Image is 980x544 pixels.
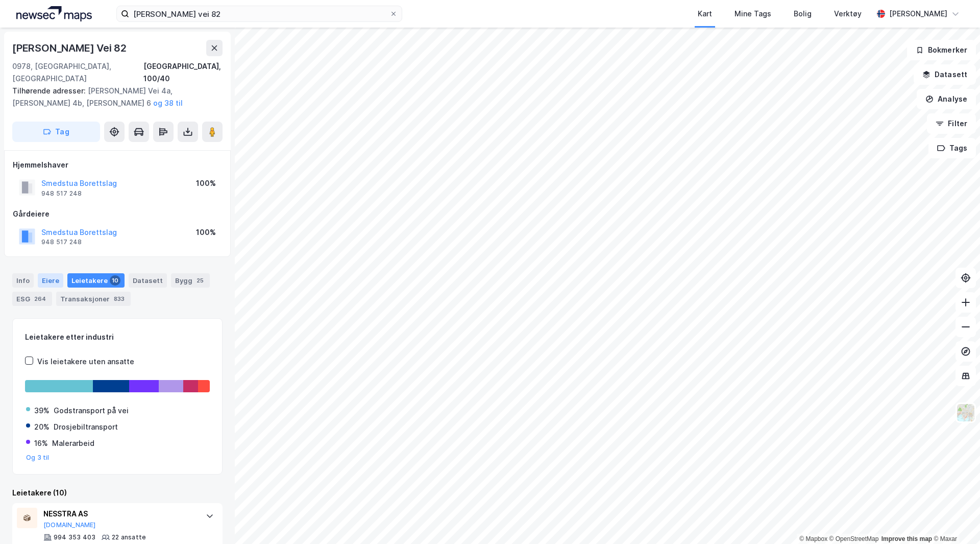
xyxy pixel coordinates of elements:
div: 10 [110,275,120,286]
img: Z [956,403,975,422]
div: Info [12,273,34,288]
button: Bokmerker [907,40,976,60]
div: [PERSON_NAME] Vei 82 [12,40,129,56]
button: Analyse [917,89,976,109]
button: Filter [927,113,976,134]
iframe: Chat Widget [929,495,980,544]
div: 0978, [GEOGRAPHIC_DATA], [GEOGRAPHIC_DATA] [12,60,143,85]
div: 16% [34,437,48,450]
button: Datasett [914,64,976,85]
div: Bolig [794,8,812,20]
div: Kontrollprogram for chat [929,495,980,544]
button: Tags [928,138,976,158]
input: Søk på adresse, matrikkel, gårdeiere, leietakere eller personer [129,6,389,21]
div: 994 353 403 [54,533,95,541]
img: logo.a4113a55bc3d86da70a041830d287a7e.svg [16,6,92,21]
div: Transaksjoner [56,292,131,306]
div: [PERSON_NAME] Vei 4a, [PERSON_NAME] 4b, [PERSON_NAME] 6 [12,85,214,109]
div: [GEOGRAPHIC_DATA], 100/40 [143,60,223,85]
div: 100% [196,226,216,239]
div: Leietakere [67,273,125,288]
div: Bygg [171,273,210,288]
button: Tag [12,122,100,142]
div: Datasett [129,273,167,288]
div: Hjemmelshaver [13,159,222,171]
button: Og 3 til [26,454,50,462]
div: Vis leietakere uten ansatte [37,356,134,368]
div: 100% [196,177,216,190]
div: Eiere [38,273,63,288]
div: 833 [112,294,127,304]
div: 22 ansatte [112,533,146,541]
div: 39% [34,405,50,417]
div: 264 [32,294,48,304]
div: 20% [34,421,50,433]
div: 948 517 248 [41,190,82,198]
div: Leietakere (10) [12,487,223,499]
a: Improve this map [881,535,932,542]
div: [PERSON_NAME] [889,8,947,20]
div: Drosjebiltransport [54,421,118,433]
div: 25 [194,275,206,286]
div: Verktøy [834,8,862,20]
div: Kart [698,8,712,20]
div: Malerarbeid [52,437,94,450]
div: Godstransport på vei [54,405,129,417]
a: Mapbox [799,535,827,542]
button: [DOMAIN_NAME] [43,521,96,529]
div: Mine Tags [734,8,771,20]
div: NESSTRA AS [43,508,195,520]
span: Tilhørende adresser: [12,86,88,95]
div: Leietakere etter industri [25,331,210,343]
div: ESG [12,292,52,306]
div: Gårdeiere [13,208,222,220]
div: 948 517 248 [41,238,82,246]
a: OpenStreetMap [829,535,879,542]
